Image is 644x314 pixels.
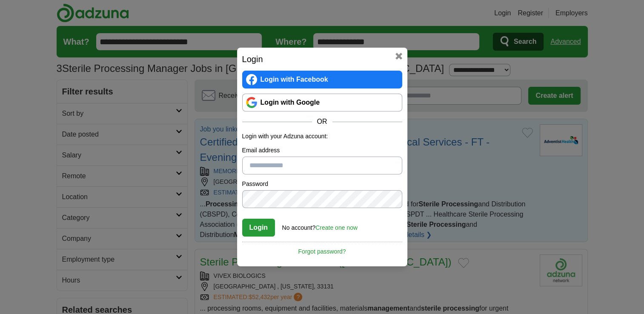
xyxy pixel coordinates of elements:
[282,218,358,232] div: No account?
[242,132,402,141] p: Login with your Adzuna account:
[242,219,275,237] button: Login
[242,71,402,88] a: Login with Facebook
[242,242,402,256] a: Forgot password?
[242,146,402,155] label: Email address
[312,117,332,127] span: OR
[242,53,402,66] h2: Login
[242,180,402,188] label: Password
[315,224,358,231] a: Create one now
[242,94,402,111] a: Login with Google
